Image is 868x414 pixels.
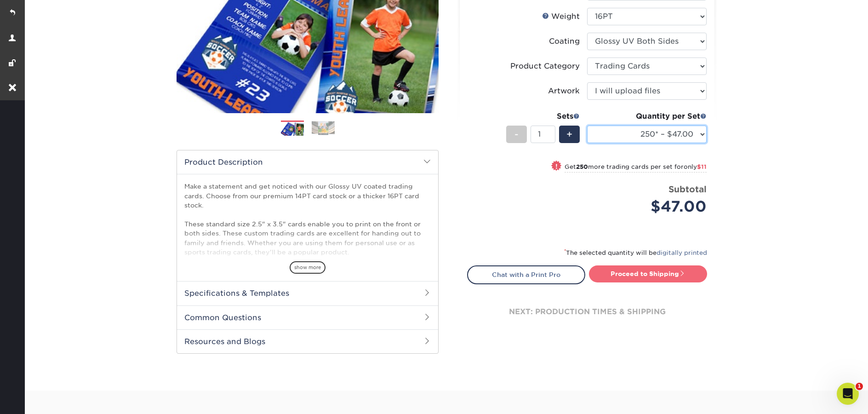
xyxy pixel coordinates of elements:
span: + [566,127,572,141]
p: Make a statement and get noticed with our Glossy UV coated trading cards. Choose from our premium... [184,182,431,294]
img: Trading Cards 01 [281,121,304,137]
img: Trading Cards 02 [312,121,335,135]
small: The selected quantity will be [564,249,707,256]
a: Proceed to Shipping [589,265,707,282]
div: Coating [549,36,580,47]
small: Get more trading cards per set for [565,163,707,172]
strong: 250 [576,163,588,170]
span: $11 [697,163,707,170]
div: Weight [542,11,580,22]
div: Product Category [510,61,580,72]
h2: Product Description [177,150,438,174]
span: show more [290,261,325,274]
a: Chat with a Print Pro [467,265,585,284]
div: Quantity per Set [587,111,707,122]
span: - [514,127,519,141]
span: only [684,163,707,170]
div: Sets [506,111,580,122]
strong: Subtotal [668,184,707,194]
div: next: production times & shipping [467,284,707,339]
h2: Resources and Blogs [177,329,438,353]
span: ! [555,161,558,171]
div: Artwork [548,86,580,97]
div: $47.00 [594,195,707,218]
h2: Common Questions [177,305,438,329]
span: 1 [856,383,863,390]
h2: Specifications & Templates [177,281,438,305]
iframe: Intercom live chat [837,383,859,405]
a: digitally printed [657,249,707,256]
